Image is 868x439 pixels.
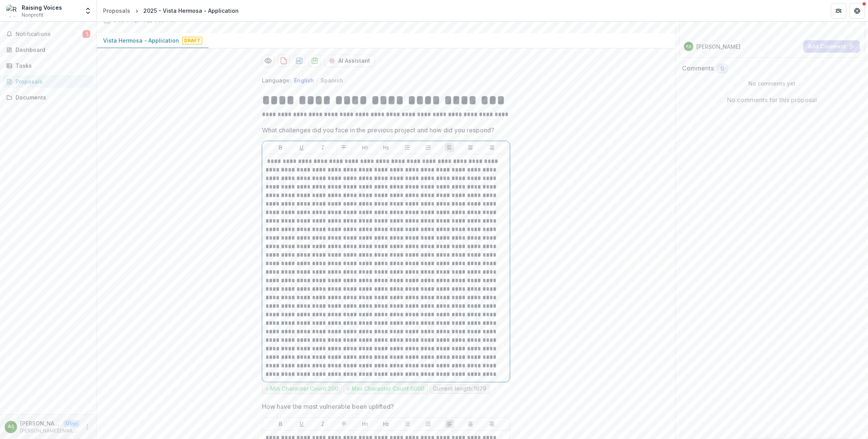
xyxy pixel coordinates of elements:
span: Nonprofit [22,12,43,19]
button: Strike [339,143,348,152]
div: Raising Voices [22,3,62,12]
button: Get Help [849,3,865,19]
button: Preview 73927320-cdd7-45d0-a4e5-17e05c0f15ef-0.pdf [262,55,274,67]
button: Align Center [466,419,475,429]
p: User [64,420,79,427]
nav: breadcrumb [100,5,242,16]
button: Bold [276,143,285,152]
a: Dashboard [3,43,93,56]
button: Align Left [445,419,454,429]
div: Ana-María Sosa [686,45,691,48]
button: download-proposal [308,55,321,67]
div: Tasks [15,62,87,70]
button: Notifications1 [3,28,93,40]
p: [PERSON_NAME][EMAIL_ADDRESS][DOMAIN_NAME] [20,427,79,434]
div: Dashboard [15,46,87,54]
button: download-proposal [293,55,305,67]
p: No comments yet [682,79,862,87]
button: download-proposal [277,55,290,67]
button: Bullet List [403,143,412,152]
button: Heading 2 [381,419,391,429]
button: AI Assistant [324,55,375,67]
button: Add Comment [803,40,860,53]
p: [PERSON_NAME] [696,43,741,51]
button: Spanish [320,77,343,84]
button: Align Center [466,143,475,152]
span: 1 [83,30,90,38]
button: Align Right [487,143,496,152]
div: Proposals [15,77,87,86]
p: Max Character Count: 6000 [351,386,424,392]
img: Raising Voices [6,5,19,17]
p: Min Character Count: 200 [270,386,338,392]
p: Vista Hermosa - Application [103,36,179,45]
button: More [83,422,92,432]
button: Ordered List [424,419,433,429]
button: Underline [297,419,306,429]
p: What challenges did you face in the previous project and how did you respond? [262,125,494,135]
span: 0 [720,65,724,72]
button: Open entity switcher [83,3,93,19]
button: Strike [339,419,348,429]
button: Partners [831,3,846,19]
button: Bullet List [403,419,412,429]
p: Language: [262,76,291,84]
div: Proposals [103,7,130,15]
a: Tasks [3,59,93,72]
div: Ana-María Sosa [8,424,14,429]
p: [PERSON_NAME] [20,419,60,427]
button: Italicize [318,143,327,152]
button: Bold [276,419,285,429]
div: Documents [15,93,87,101]
button: English [294,77,314,84]
p: How have the most vulnerable been uplifted? [262,402,394,411]
button: Align Right [487,419,496,429]
button: Ordered List [424,143,433,152]
span: Draft [182,37,202,45]
button: Heading 2 [381,143,391,152]
p: No comments for this proposal [727,95,817,105]
span: Notifications [15,31,83,38]
a: Documents [3,91,93,104]
button: Heading 1 [360,419,370,429]
p: Current length: 1979 [433,386,486,392]
h2: Comments [682,65,714,72]
div: 2025 - Vista Hermosa - Application [143,7,239,15]
button: Italicize [318,419,327,429]
button: Align Left [445,143,454,152]
a: Proposals [3,75,93,88]
button: Heading 1 [360,143,370,152]
button: Underline [297,143,306,152]
a: Proposals [100,5,133,16]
